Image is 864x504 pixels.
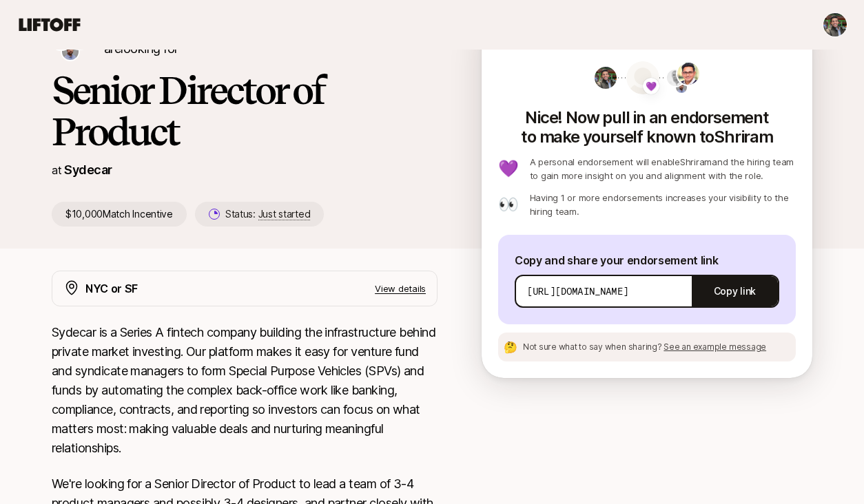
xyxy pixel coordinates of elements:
img: dotted-line.svg [659,77,703,78]
p: 🤔 [504,342,517,353]
img: Adam Hill [676,82,687,93]
button: Copy link [692,272,778,311]
h1: Senior Director of Product [52,70,438,152]
p: at [52,161,61,179]
span: Just started [258,208,311,220]
p: A personal endorsement will enable Shriram and the hiring team to gain more insight on you and al... [530,155,796,182]
p: View details [375,282,426,295]
p: Sydecar is a Series A fintech company building the infrastructure behind private market investing... [52,323,438,458]
img: Partha Panwala [823,13,847,36]
img: Nik Talreja [667,70,683,86]
img: ACg8ocJxJhcC_BcxjQkgV1kLyJOH0mMZWsGTo1mkGdUtdkVhPoH3FGbi5g=s160-c [595,67,617,89]
img: dotted-line.svg [618,77,662,78]
img: Shriram Bhashyam [677,63,699,85]
span: See an example message [664,342,766,352]
p: Status: [225,206,310,222]
img: Adam Hill [62,43,79,60]
p: NYC or SF [85,280,138,297]
p: Not sure what to say when sharing? [523,341,766,353]
p: Having 1 or more endorsements increases your visibility to the hiring team. [530,191,796,218]
p: $10,000 Match Incentive [52,202,187,227]
span: 💜 [646,78,657,94]
p: Copy and share your endorsement link [515,251,779,269]
p: [URL][DOMAIN_NAME] [527,284,628,298]
button: Partha Panwala [823,12,847,37]
a: Sydecar [64,162,112,177]
p: 👀 [498,196,519,213]
img: avatar-url [626,61,659,94]
p: Nice! Now pull in an endorsement to make yourself known to Shriram [498,103,796,147]
p: 💜 [498,160,519,177]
